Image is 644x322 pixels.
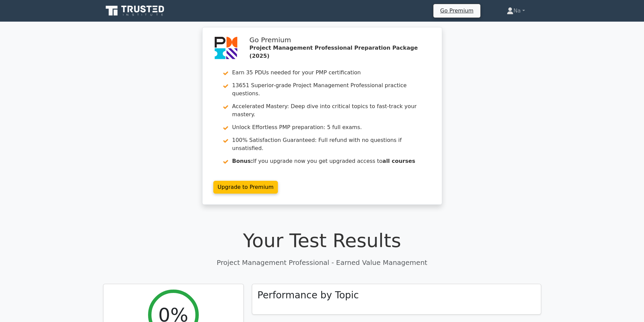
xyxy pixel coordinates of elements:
a: Go Premium [436,6,477,15]
a: Upgrade to Premium [213,181,278,194]
h1: Your Test Results [103,229,541,252]
h3: Performance by Topic [258,290,359,301]
p: Project Management Professional - Earned Value Management [103,257,541,268]
a: Na [491,4,541,18]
